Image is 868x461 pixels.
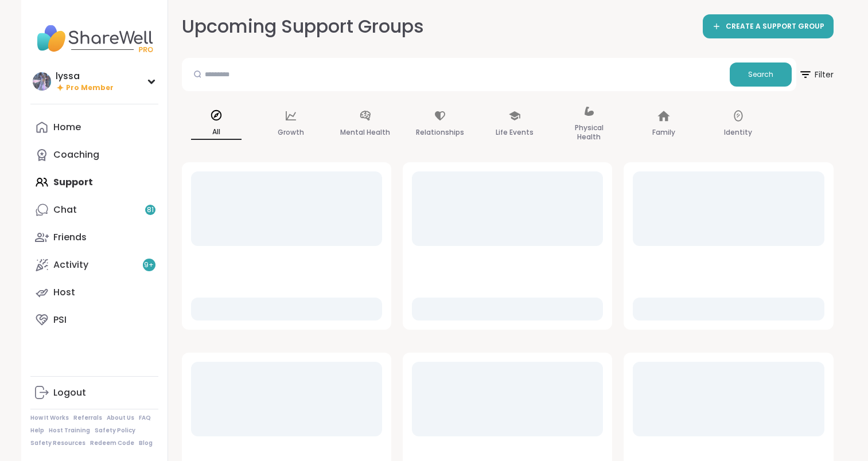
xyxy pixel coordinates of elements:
a: PSI [30,306,158,334]
div: Chat [53,204,77,216]
a: Chat81 [30,196,158,224]
p: Identity [724,126,752,139]
h2: Upcoming Support Groups [182,14,424,40]
div: Home [53,121,81,134]
a: Activity9+ [30,251,158,279]
p: Physical Health [564,121,614,144]
p: Family [652,126,675,139]
a: FAQ [139,414,151,422]
div: Coaching [53,149,99,161]
div: Logout [53,386,86,399]
span: Search [748,69,773,80]
p: Relationships [416,126,464,139]
a: CREATE A SUPPORT GROUP [703,14,834,38]
a: About Us [107,414,134,422]
a: Help [30,427,44,435]
p: Life Events [496,126,534,139]
div: Host [53,286,75,299]
div: Activity [53,259,88,271]
span: 9 + [144,260,154,270]
a: Logout [30,379,158,407]
div: PSI [53,314,67,326]
div: Friends [53,231,87,244]
button: Filter [799,58,834,91]
a: How It Works [30,414,69,422]
span: CREATE A SUPPORT GROUP [726,22,824,32]
a: Friends [30,224,158,251]
a: Coaching [30,141,158,169]
span: Filter [799,61,834,88]
span: 81 [147,205,154,215]
button: Search [730,62,792,87]
a: Safety Policy [95,427,135,435]
a: Redeem Code [90,439,134,447]
p: All [191,125,242,140]
a: Host Training [49,427,90,435]
p: Mental Health [340,126,390,139]
p: Growth [278,126,304,139]
a: Home [30,114,158,141]
img: ShareWell Nav Logo [30,18,158,58]
span: Pro Member [66,83,114,93]
a: Safety Resources [30,439,85,447]
img: lyssa [33,72,51,91]
div: lyssa [56,70,114,83]
a: Host [30,279,158,306]
a: Blog [139,439,153,447]
a: Referrals [73,414,102,422]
